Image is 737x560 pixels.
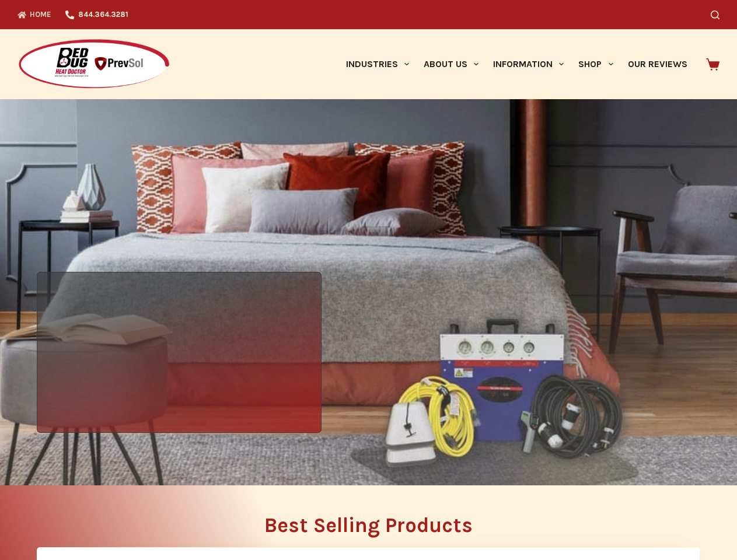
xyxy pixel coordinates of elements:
[620,29,694,99] a: Our Reviews
[571,29,620,99] a: Shop
[18,38,170,90] img: Prevsol/Bed Bug Heat Doctor
[37,515,700,535] h2: Best Selling Products
[416,29,485,99] a: About Us
[338,29,416,99] a: Industries
[711,10,719,19] button: Search
[338,29,694,99] nav: Primary
[486,29,571,99] a: Information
